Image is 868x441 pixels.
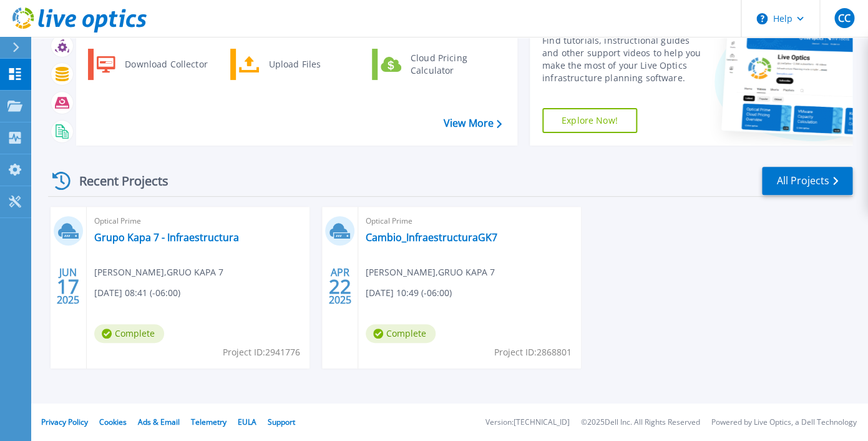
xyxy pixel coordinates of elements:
a: Grupo Kapa 7 - Infraestructura [94,231,239,244]
a: Cookies [99,417,127,427]
a: Upload Files [230,49,358,80]
a: EULA [238,417,256,427]
a: Support [268,417,295,427]
span: Project ID: 2941776 [223,345,300,359]
div: Cloud Pricing Calculator [404,52,497,77]
li: Powered by Live Optics, a Dell Technology [711,419,857,427]
span: [PERSON_NAME] , GRUO KAPA 7 [366,265,495,279]
a: Privacy Policy [41,417,88,427]
a: Cambio_InfraestructuraGK7 [366,231,497,244]
span: [PERSON_NAME] , GRUO KAPA 7 [94,265,223,279]
span: Complete [94,324,164,343]
span: Complete [366,324,436,343]
a: Download Collector [88,49,216,80]
div: Upload Files [262,52,354,77]
li: © 2025 Dell Inc. All Rights Reserved [581,419,700,427]
div: Recent Projects [48,166,185,196]
a: All Projects [762,167,852,195]
span: [DATE] 08:41 (-06:00) [94,286,180,300]
span: Optical Prime [366,214,573,228]
div: Find tutorials, instructional guides and other support videos to help you make the most of your L... [542,34,703,84]
li: Version: [TECHNICAL_ID] [485,419,570,427]
a: Telemetry [191,417,227,427]
span: Optical Prime [94,214,302,228]
span: [DATE] 10:49 (-06:00) [366,286,452,300]
a: Ads & Email [138,417,180,427]
a: Cloud Pricing Calculator [372,49,500,80]
div: JUN 2025 [56,264,80,309]
div: APR 2025 [328,264,351,309]
span: CC [837,13,850,23]
span: 22 [328,281,351,292]
a: Explore Now! [542,108,637,133]
span: 17 [57,281,79,292]
a: View More [444,117,502,129]
span: Project ID: 2868801 [494,345,572,359]
div: Download Collector [119,52,213,77]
